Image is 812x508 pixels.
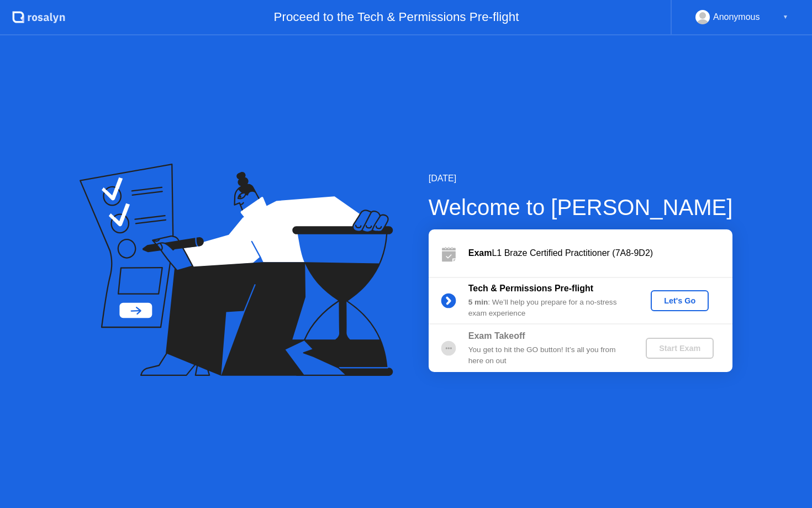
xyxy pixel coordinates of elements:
[429,172,733,185] div: [DATE]
[468,248,492,258] b: Exam
[468,284,593,293] b: Tech & Permissions Pre-flight
[655,296,704,305] div: Let's Go
[429,191,733,224] div: Welcome to [PERSON_NAME]
[650,344,709,353] div: Start Exam
[468,344,628,367] div: You get to hit the GO button! It’s all you from here on out
[713,10,760,24] div: Anonymous
[468,247,732,260] div: L1 Braze Certified Practitioner (7A8-9D2)
[468,331,525,341] b: Exam Takeoff
[468,298,488,306] b: 5 min
[646,338,714,359] button: Start Exam
[783,10,788,24] div: ▼
[651,290,709,311] button: Let's Go
[468,297,628,320] div: : We’ll help you prepare for a no-stress exam experience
